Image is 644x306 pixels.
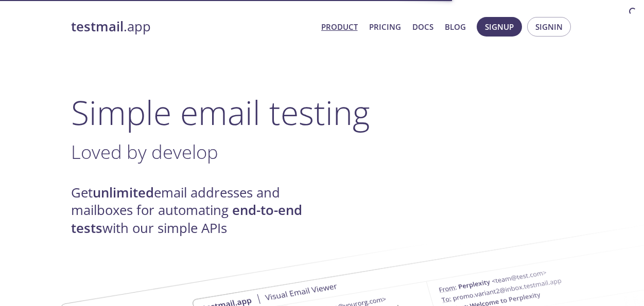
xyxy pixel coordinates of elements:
[477,17,522,37] button: Signup
[321,20,358,33] a: Product
[71,18,313,35] a: testmail.app
[445,20,466,33] a: Blog
[71,139,218,165] span: Loved by develop
[93,184,154,202] strong: unlimited
[535,20,563,33] span: Signin
[485,20,514,33] span: Signup
[71,93,573,132] h1: Simple email testing
[527,17,571,37] button: Signin
[71,201,302,237] strong: end-to-end tests
[71,184,322,237] h4: Get email addresses and mailboxes for automating with our simple APIs
[71,17,124,35] strong: testmail
[369,20,401,33] a: Pricing
[412,20,433,33] a: Docs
